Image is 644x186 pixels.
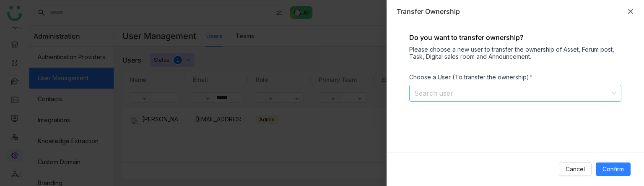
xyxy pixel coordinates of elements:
div: Choose a User (To transfer the ownership) [409,73,621,81]
button: Close [627,8,634,15]
div: Do you want to transfer ownership? [409,33,621,42]
button: Confirm [596,162,631,176]
div: Please choose a new user to transfer the ownership of Asset, Forum post, Task, Digital sales room... [409,46,621,60]
span: Cancel [566,165,585,174]
span: Confirm [602,165,624,174]
button: Cancel [559,162,592,176]
div: Transfer Ownership [397,7,623,16]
